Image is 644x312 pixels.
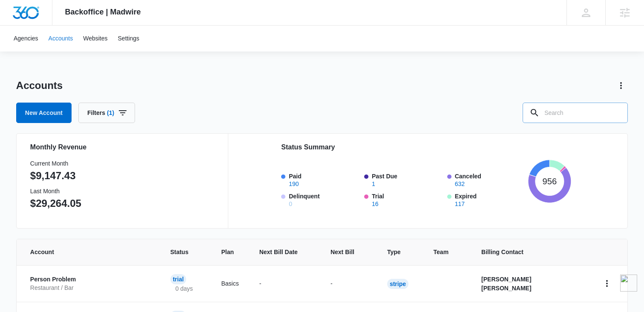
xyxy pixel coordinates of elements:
[259,248,298,257] span: Next Bill Date
[372,181,375,187] button: Past Due
[30,168,81,183] p: $9,147.43
[387,248,401,257] span: Type
[372,201,379,207] button: Trial
[30,284,150,292] p: Restaurant / Bar
[113,26,145,52] a: Settings
[281,142,571,152] h2: Status Summary
[455,192,525,207] label: Expired
[455,181,465,187] button: Canceled
[30,159,81,168] h3: Current Month
[455,201,465,207] button: Expired
[170,284,198,293] p: 0 days
[221,279,239,288] p: Basics
[9,26,43,52] a: Agencies
[43,26,78,52] a: Accounts
[289,181,299,187] button: Paid
[481,248,580,257] span: Billing Contact
[30,248,138,257] span: Account
[600,277,614,290] button: home
[455,172,525,187] label: Canceled
[170,248,189,257] span: Status
[30,187,81,196] h3: Last Month
[289,192,359,207] label: Delinquent
[30,142,218,152] h2: Monthly Revenue
[78,103,135,123] button: Filters(1)
[331,248,354,257] span: Next Bill
[614,79,628,92] button: Actions
[320,265,377,302] td: -
[170,274,187,284] div: Trial
[481,276,531,292] strong: [PERSON_NAME] [PERSON_NAME]
[30,196,81,211] p: $29,264.05
[523,103,628,123] input: Search
[221,248,239,257] span: Plan
[289,172,359,187] label: Paid
[543,177,557,186] tspan: 956
[107,110,114,116] span: (1)
[78,26,112,52] a: Websites
[387,279,408,289] div: Stripe
[16,103,72,123] a: New Account
[30,275,150,284] p: Person Problem
[372,172,442,187] label: Past Due
[434,248,449,257] span: Team
[30,275,150,292] a: Person ProblemRestaurant / Bar
[249,265,320,302] td: -
[65,8,141,17] span: Backoffice | Madwire
[16,79,63,92] h1: Accounts
[372,192,442,207] label: Trial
